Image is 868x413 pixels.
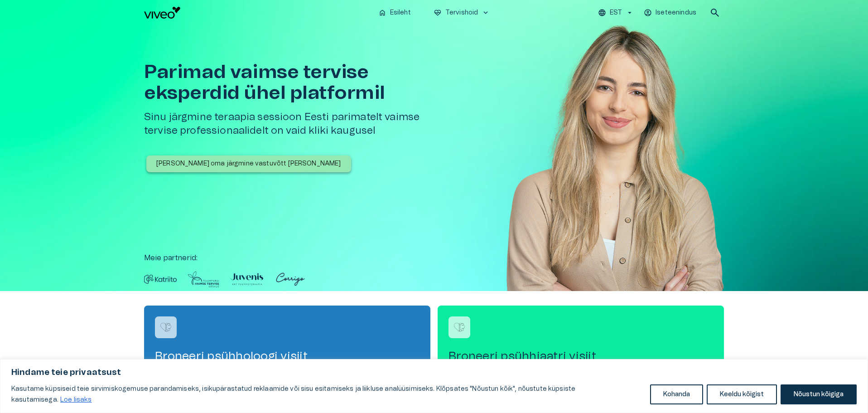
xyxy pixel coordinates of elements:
p: EST [610,8,622,18]
a: Loe lisaks [60,396,92,403]
p: Esileht [390,8,411,18]
button: [PERSON_NAME] oma järgmine vastuvõtt [PERSON_NAME] [146,155,351,172]
a: Navigate to service booking [144,306,430,374]
button: homeEsileht [375,6,415,19]
img: Partner logo [274,271,307,288]
span: ecg_heart [434,9,442,17]
h5: Sinu järgmine teraapia sessioon Eesti parimatelt vaimse tervise professionaalidelt on vaid kliki ... [144,111,438,137]
span: search [709,7,720,18]
img: Partner logo [231,271,263,288]
p: [PERSON_NAME] oma järgmine vastuvõtt [PERSON_NAME] [156,159,341,169]
h4: Broneeri psühhiaatri visiit [448,349,713,364]
h1: Parimad vaimse tervise eksperdid ühel platformil [144,62,438,103]
p: Kasutame küpsiseid teie sirvimiskogemuse parandamiseks, isikupärastatud reklaamide või sisu esita... [11,384,643,405]
p: Tervishoid [445,8,478,18]
span: home [378,9,386,17]
a: Navigate to service booking [438,306,724,374]
button: Keeldu kõigist [707,384,777,404]
p: Hindame teie privaatsust [11,367,857,378]
img: Partner logo [144,271,177,288]
button: Nõustun kõigiga [781,384,857,404]
button: ecg_heartTervishoidkeyboard_arrow_down [430,6,494,19]
img: Broneeri psühhiaatri visiit logo [453,321,466,334]
h4: Broneeri psühholoogi visiit [155,349,420,364]
a: Navigate to homepage [144,7,371,19]
button: Kohanda [650,384,703,404]
img: Woman smiling [506,25,724,318]
img: Viveo logo [144,7,180,19]
p: Meie partnerid : [144,253,724,263]
button: EST [597,6,635,19]
img: Partner logo [188,271,220,288]
p: Iseteenindus [656,8,696,18]
button: Iseteenindus [642,6,699,19]
img: Broneeri psühholoogi visiit logo [159,321,173,334]
button: open search modal [706,4,724,22]
span: keyboard_arrow_down [482,9,490,17]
